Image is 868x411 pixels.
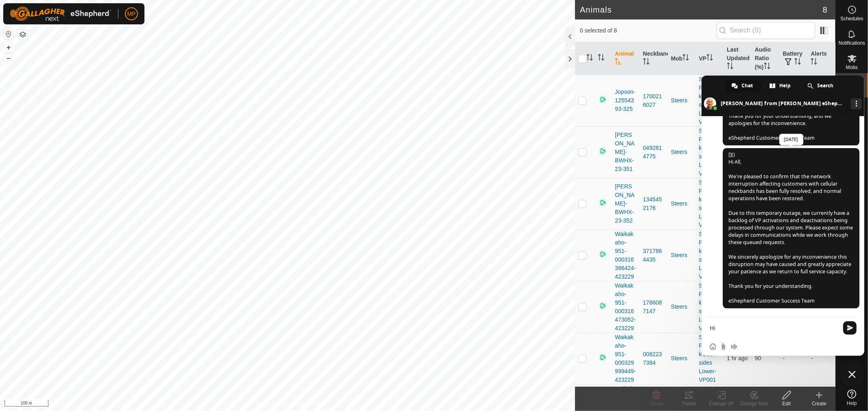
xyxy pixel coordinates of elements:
div: More channels [851,98,862,109]
a: Swamp Paddock both sides Lower-VP001 [699,282,718,331]
div: 1700216027 [643,92,665,109]
td: - [807,75,835,126]
div: Help [762,80,799,92]
div: 1345452176 [643,195,665,212]
button: Map Layers [18,30,28,39]
p-sorticon: Activate to sort [764,64,770,70]
a: Contact Us [295,400,319,408]
th: Animal [612,42,640,75]
th: Neckband [640,42,668,75]
span: Delete [649,401,664,407]
a: Swamp Paddock both sides Lower-VP001 [699,128,718,177]
th: VP [695,42,724,75]
img: returning on [598,353,608,362]
span: Help [780,80,791,92]
td: - [807,333,835,384]
span: Waikakaho-951-000329999449-423229 [615,333,636,384]
p-sorticon: Activate to sort [615,59,621,66]
div: Edit [770,400,803,407]
span: Schedules [840,16,863,21]
a: Help [836,386,868,409]
a: Swamp Paddock both sides Lower-VP001 [699,179,718,228]
p-sorticon: Activate to sort [794,59,801,66]
div: Close chat [840,362,864,387]
span: 0 selected of 8 [580,26,717,35]
span: 90 [755,355,761,361]
div: Tracks [673,400,705,407]
span: Send a file [720,344,727,350]
div: Change Mob [738,400,770,407]
div: Steers [671,303,693,311]
input: Search (S) [717,22,815,39]
div: 0082237384 [643,350,665,367]
div: Steers [671,96,693,105]
th: Audio Ratio (%) [752,42,780,75]
span: Send [843,321,857,335]
textarea: Compose your message... [710,324,838,332]
th: Mob [668,42,696,75]
span: Audio message [731,344,737,350]
div: 3717864435 [643,247,665,264]
span: Waikakaho-951-000316473052-423229 [615,281,636,333]
p-sorticon: Activate to sort [598,55,604,62]
td: - [780,333,808,384]
img: returning on [598,95,608,104]
button: – [4,53,13,63]
h2: Animals [580,5,823,15]
span: []() Hi All, We're pleased to confirm that the network interruption affecting customers with cell... [728,151,853,304]
p-sorticon: Activate to sort [727,64,733,70]
p-sorticon: Activate to sort [706,55,713,62]
img: returning on [598,249,608,259]
th: Battery [780,42,808,75]
span: Mobs [846,65,858,70]
div: Create [803,400,835,407]
span: Chat [742,80,753,92]
p-sorticon: Activate to sort [682,55,689,62]
span: Jopson-12554393-325 [615,88,636,113]
a: Privacy Policy [256,400,286,408]
img: returning on [598,301,608,311]
span: [PERSON_NAME]-BWHX-23-351 [615,131,636,173]
img: returning on [598,198,608,208]
button: Reset Map [4,29,13,39]
a: Swamp Paddock both sides Lower-VP001 [699,231,718,280]
span: [PERSON_NAME]-BWHX-23-352 [615,182,636,225]
div: Steers [671,148,693,156]
span: Insert an emoji [710,344,716,350]
th: Last Updated [724,42,752,75]
div: Steers [671,199,693,208]
p-sorticon: Activate to sort [586,55,593,62]
td: - [780,75,808,126]
div: 1786087147 [643,299,665,316]
span: Waikakaho-951-000316386424-423229 [615,230,636,281]
span: MP [127,10,136,18]
div: Search [800,80,842,92]
p-sorticon: Activate to sort [811,59,817,66]
div: Chat [724,80,761,92]
span: Notifications [839,41,865,45]
div: Change VP [705,400,738,407]
img: Gallagher Logo [10,6,112,21]
span: Search [818,80,834,92]
div: 0492814775 [643,144,665,161]
a: Swamp Paddock both sides Lower-VP001 [699,334,718,383]
div: Steers [671,251,693,260]
a: Swamp Paddock both sides Lower-VP001 [699,76,718,125]
span: Help [847,401,857,406]
p-sorticon: Activate to sort [643,59,649,66]
button: + [4,43,13,52]
th: Alerts [807,42,835,75]
span: 8 [823,4,827,16]
div: Steers [671,354,693,363]
span: 10 Oct 2025, 12:33 pm [727,355,748,361]
img: returning on [598,146,608,156]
